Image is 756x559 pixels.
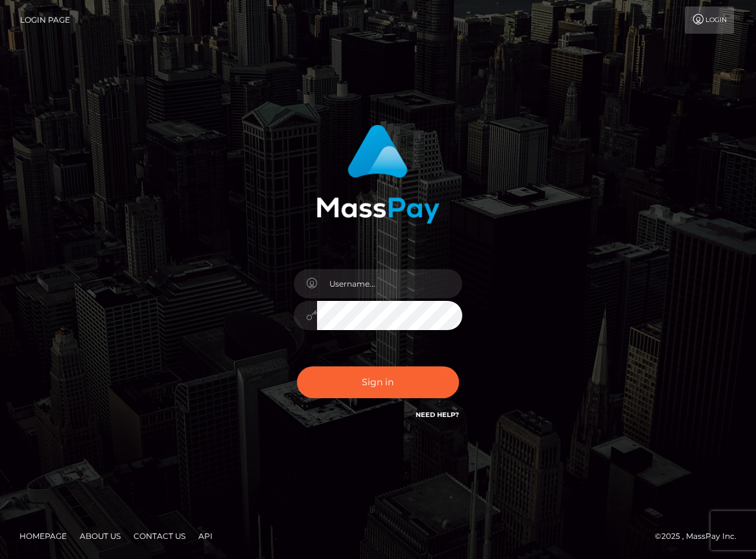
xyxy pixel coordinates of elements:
a: Homepage [14,526,72,546]
button: Sign in [297,366,459,398]
a: API [193,526,218,546]
a: Login [685,6,734,34]
input: Username... [317,269,462,298]
a: About Us [75,526,126,546]
a: Login Page [20,6,70,34]
div: © 2025 , MassPay Inc. [655,529,746,543]
a: Need Help? [416,410,459,419]
img: MassPay Login [316,125,440,224]
a: Contact Us [128,526,191,546]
